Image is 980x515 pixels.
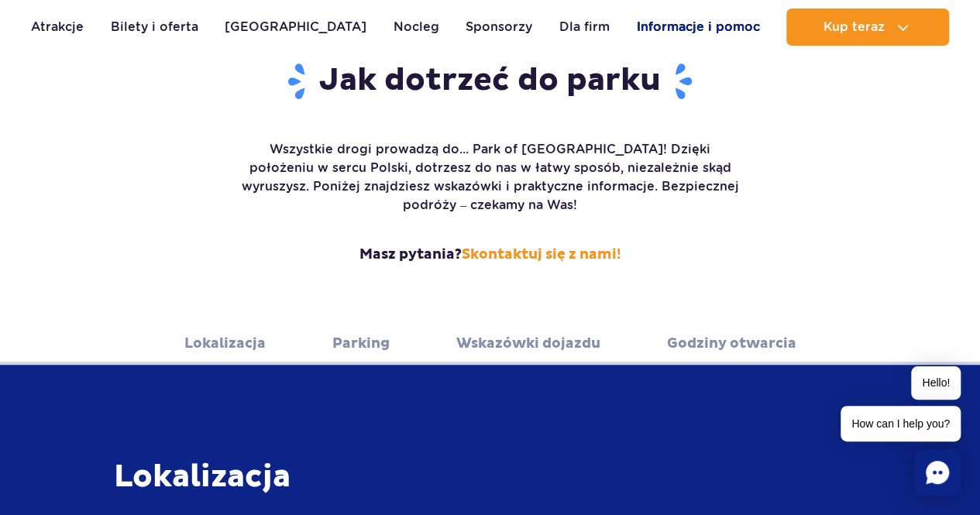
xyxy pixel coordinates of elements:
[914,449,961,496] div: Chat
[462,245,621,263] a: Skontaktuj się z nami!
[332,322,390,365] a: Parking
[114,458,579,496] h3: Lokalizacja
[225,9,366,46] a: [GEOGRAPHIC_DATA]
[667,322,796,365] a: Godziny otwarcia
[823,20,884,34] span: Kup teraz
[239,61,742,101] h1: Jak dotrzeć do parku
[559,9,610,46] a: Dla firm
[841,406,961,441] span: How can I help you?
[456,322,600,365] a: Wskazówki dojazdu
[31,9,84,46] a: Atrakcje
[184,322,266,365] a: Lokalizacja
[786,9,949,46] button: Kup teraz
[636,9,759,46] a: Informacje i pomoc
[239,245,742,264] strong: Masz pytania?
[394,9,439,46] a: Nocleg
[111,9,198,46] a: Bilety i oferta
[911,366,961,400] span: Hello!
[239,140,742,215] p: Wszystkie drogi prowadzą do... Park of [GEOGRAPHIC_DATA]! Dzięki położeniu w sercu Polski, dotrze...
[466,9,532,46] a: Sponsorzy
